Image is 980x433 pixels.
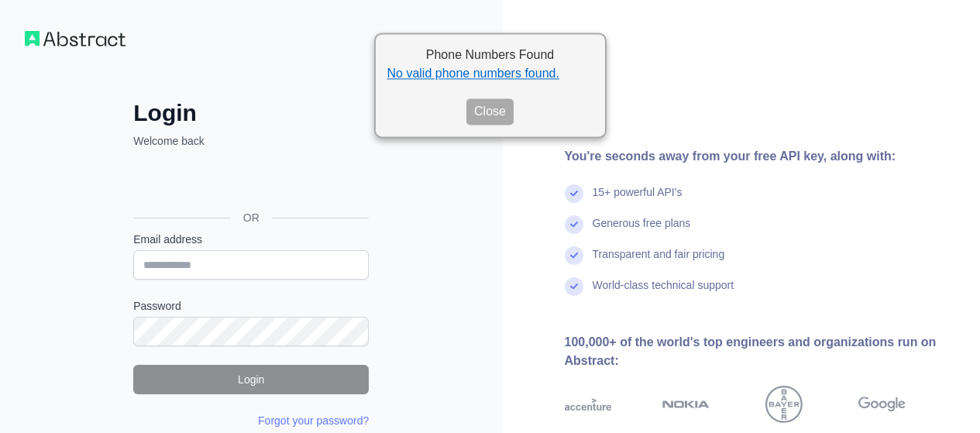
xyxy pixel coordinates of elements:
p: Welcome back [133,133,369,149]
label: Password [133,298,369,314]
button: Close [466,98,514,125]
label: Email address [133,232,369,247]
h2: Phone Numbers Found [387,46,593,64]
a: Forgot your password? [258,414,369,427]
img: bayer [765,386,803,423]
div: Transparent and fair pricing [593,246,725,277]
span: OR [231,210,272,225]
img: check mark [565,184,583,203]
iframe: Sign in with Google Button [126,166,373,200]
div: You're seconds away from your free API key, along with: [565,147,956,166]
img: check mark [565,215,583,234]
h2: Login [133,99,369,127]
img: Workflow [25,31,126,46]
img: accenture [565,386,612,423]
div: 15+ powerful API's [593,184,683,215]
li: No valid phone numbers found. [387,64,593,83]
button: Login [133,365,369,394]
div: 100,000+ of the world's top engineers and organizations run on Abstract: [565,333,956,370]
img: check mark [565,277,583,296]
img: check mark [565,246,583,265]
img: google [858,386,906,423]
img: nokia [662,386,710,423]
div: Generous free plans [593,215,691,246]
div: World-class technical support [593,277,734,308]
